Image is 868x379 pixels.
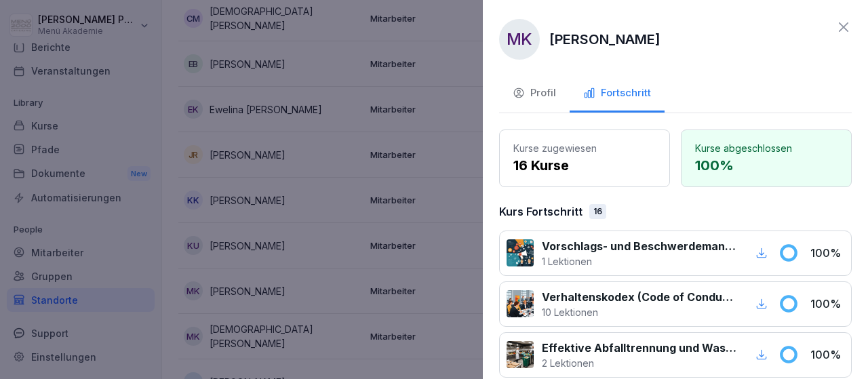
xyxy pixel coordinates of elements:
button: Fortschritt [570,76,665,113]
p: Effektive Abfalltrennung und Wastemanagement im Catering [542,340,736,356]
p: Kurse zugewiesen [513,141,656,155]
p: 100 % [810,245,844,261]
p: 16 Kurse [513,155,656,176]
button: Profil [499,76,570,113]
p: 10 Lektionen [542,305,736,319]
p: 100 % [810,346,844,363]
p: Vorschlags- und Beschwerdemanagement bei Menü 2000 [542,238,736,254]
div: Profil [513,85,556,101]
p: 100 % [810,296,844,312]
p: Kurse abgeschlossen [695,141,837,155]
p: 1 Lektionen [542,254,736,268]
p: 100 % [695,155,837,176]
p: Verhaltenskodex (Code of Conduct) Menü 2000 [542,289,736,305]
div: Fortschritt [583,85,651,101]
div: MK [499,19,540,60]
p: [PERSON_NAME] [549,29,660,49]
div: 16 [589,204,606,219]
p: Kurs Fortschritt [499,203,583,220]
p: 2 Lektionen [542,356,736,370]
